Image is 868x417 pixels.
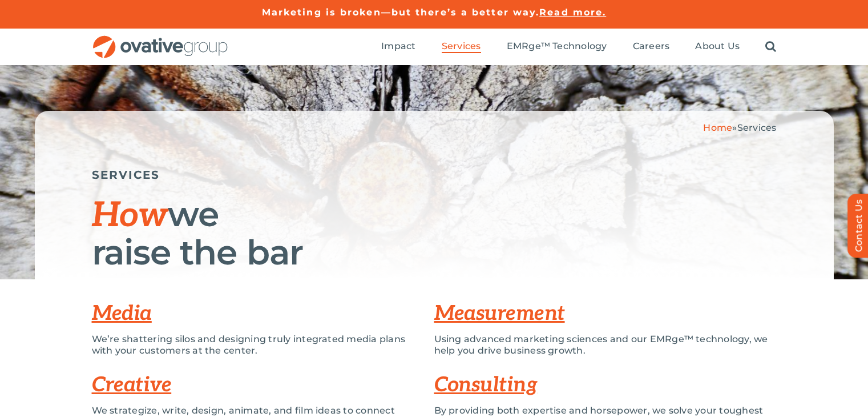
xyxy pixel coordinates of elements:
[434,372,538,398] a: Consulting
[695,41,740,52] span: About Us
[703,122,732,133] a: Home
[92,168,777,182] h5: SERVICES
[703,122,776,133] span: »
[695,41,740,53] a: About Us
[92,334,417,356] p: We’re shattering silos and designing truly integrated media plans with your customers at the center.
[539,7,606,18] a: Read more.
[765,41,776,53] a: Search
[633,41,670,52] span: Careers
[434,334,777,356] p: Using advanced marketing sciences and our EMRge™ technology, we help you drive business growth.
[434,301,565,326] a: Measurement
[737,122,777,133] span: Services
[381,41,415,52] span: Impact
[442,41,481,53] a: Services
[381,29,776,65] nav: Menu
[381,41,415,53] a: Impact
[633,41,670,53] a: Careers
[442,41,481,52] span: Services
[507,41,607,52] span: EMRge™ Technology
[92,196,777,271] h1: we raise the bar
[92,372,172,398] a: Creative
[92,34,229,45] a: OG_Full_horizontal_RGB
[92,195,168,236] span: How
[262,7,540,18] a: Marketing is broken—but there’s a better way.
[507,41,607,53] a: EMRge™ Technology
[92,301,152,326] a: Media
